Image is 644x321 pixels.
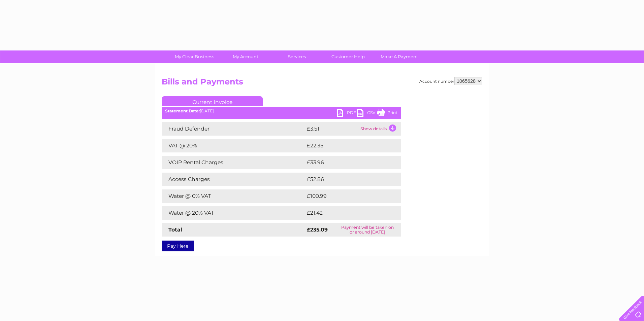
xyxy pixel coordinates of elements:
div: [DATE] [162,109,401,113]
a: Current Invoice [162,96,263,106]
a: Print [377,109,397,118]
a: Make A Payment [372,50,427,63]
h2: Bills and Payments [162,77,482,90]
a: Services [269,50,325,63]
strong: £235.09 [307,226,328,233]
td: Access Charges [162,173,305,186]
a: My Account [218,50,273,63]
a: PDF [337,109,357,118]
td: Payment will be taken on or around [DATE] [334,223,401,237]
td: Water @ 0% VAT [162,189,305,203]
td: £3.51 [305,122,359,136]
a: CSV [357,109,377,118]
a: My Clear Business [167,50,222,63]
td: VAT @ 20% [162,139,305,152]
td: £52.86 [305,173,387,186]
td: £100.99 [305,189,389,203]
strong: Total [168,226,182,233]
td: Show details [359,122,401,136]
td: £33.96 [305,156,387,169]
a: Pay Here [162,241,194,251]
td: Fraud Defender [162,122,305,136]
a: Customer Help [320,50,376,63]
td: Water @ 20% VAT [162,206,305,220]
div: Account number [419,77,482,85]
b: Statement Date: [165,108,200,113]
td: £22.35 [305,139,387,152]
td: VOIP Rental Charges [162,156,305,169]
td: £21.42 [305,206,387,220]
